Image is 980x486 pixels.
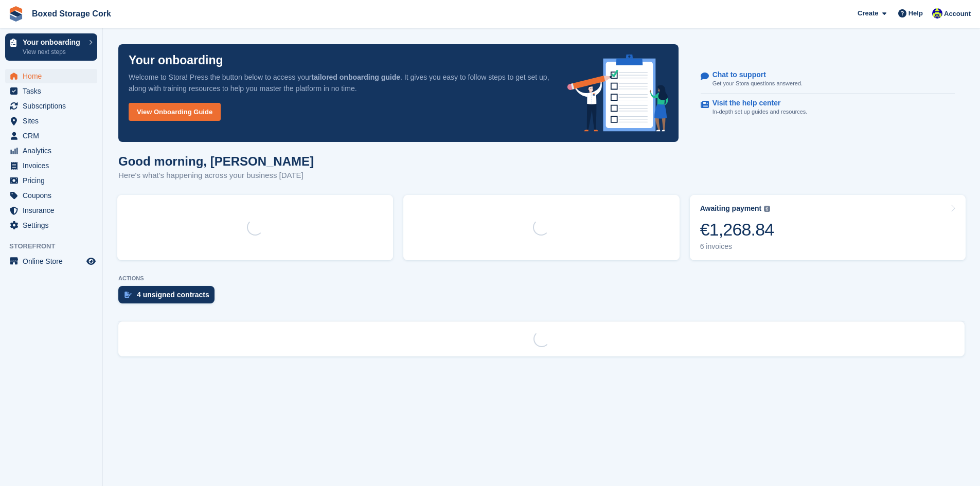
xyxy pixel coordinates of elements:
[129,71,551,94] p: Welcome to Stora! Press the button below to access your . It gives you easy to follow steps to ge...
[712,79,803,88] p: Get your Stora questions answered.
[9,241,102,251] span: Storefront
[8,6,24,22] img: stora-icon-8386f47178a22dfd0bd8f6a31ec36ba5ce8667c1dd55bd0f319d3a0aa187defe.svg
[28,5,115,22] a: Boxed Storage Cork
[712,107,808,116] p: In-depth set up guides and resources.
[908,8,923,19] span: Help
[712,70,794,79] p: Chat to support
[137,291,209,299] div: 4 unsigned contracts
[85,255,97,267] a: Preview store
[118,170,314,182] p: Here's what's happening across your business [DATE]
[5,114,97,128] a: menu
[23,114,84,128] span: Sites
[23,254,84,268] span: Online Store
[701,94,955,121] a: Visit the help center In-depth set up guides and resources.
[567,55,668,132] img: onboarding-info-6c161a55d2c0e0a8cae90662b2fe09162a5109e8cc188191df67fb4f79e88e88.svg
[23,99,84,113] span: Subscriptions
[129,103,221,121] a: View Onboarding Guide
[124,292,132,298] img: contract_signature_icon-13c848040528278c33f63329250d36e43548de30e8caae1d1a13099fd9432cc5.svg
[712,99,799,107] p: Visit the help center
[23,218,84,232] span: Settings
[23,69,84,83] span: Home
[5,69,97,83] a: menu
[23,188,84,203] span: Coupons
[700,219,774,240] div: €1,268.84
[700,204,762,213] div: Awaiting payment
[129,55,223,66] p: Your onboarding
[5,158,97,173] a: menu
[118,275,965,282] p: ACTIONS
[5,188,97,203] a: menu
[5,33,97,61] a: Your onboarding View next steps
[5,203,97,218] a: menu
[23,158,84,173] span: Invoices
[5,218,97,232] a: menu
[690,195,966,260] a: Awaiting payment €1,268.84 6 invoices
[5,143,97,158] a: menu
[5,254,97,268] a: menu
[23,173,84,188] span: Pricing
[5,99,97,113] a: menu
[118,154,314,168] h1: Good morning, [PERSON_NAME]
[23,129,84,143] span: CRM
[23,143,84,158] span: Analytics
[858,8,878,19] span: Create
[5,173,97,188] a: menu
[311,73,400,81] strong: tailored onboarding guide
[764,206,770,212] img: icon-info-grey-7440780725fd019a000dd9b08b2336e03edf1995a4989e88bcd33f0948082b44.svg
[5,84,97,98] a: menu
[23,84,84,98] span: Tasks
[118,286,220,309] a: 4 unsigned contracts
[932,8,942,19] img: Vincent
[23,203,84,218] span: Insurance
[701,65,955,94] a: Chat to support Get your Stora questions answered.
[700,242,774,251] div: 6 invoices
[5,129,97,143] a: menu
[944,9,971,19] span: Account
[23,47,84,57] p: View next steps
[23,39,84,46] p: Your onboarding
